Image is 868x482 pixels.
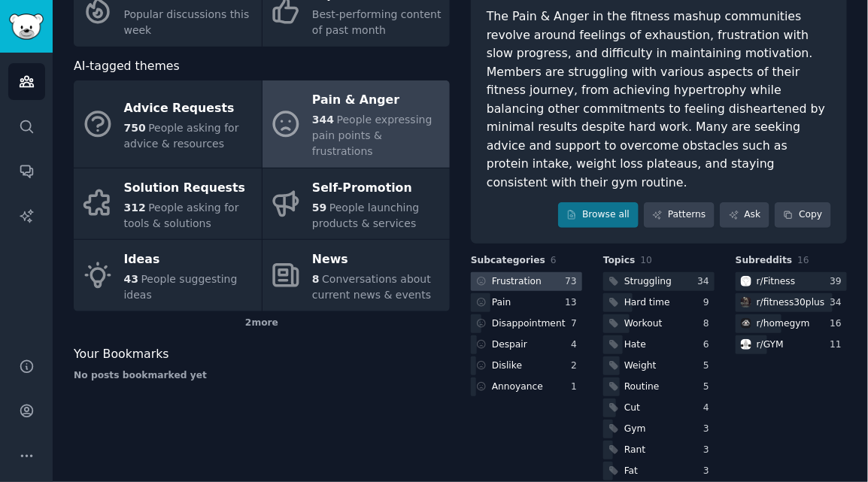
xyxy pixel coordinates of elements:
span: 10 [641,255,653,265]
div: Pain & Anger [312,89,442,113]
span: People asking for tools & solutions [124,202,239,229]
div: Struggling [624,275,672,289]
div: Cut [624,402,640,415]
span: Subreddits [736,254,793,268]
a: Ideas43People suggesting ideas [74,240,262,311]
div: News [312,248,442,272]
span: 6 [551,255,557,265]
div: Fat [624,465,638,478]
div: 13 [565,296,582,310]
a: Patterns [644,202,715,228]
span: People expressing pain points & frustrations [312,114,432,157]
div: r/ GYM [757,338,784,352]
img: Fitness [741,276,751,286]
div: 4 [571,338,582,352]
span: 16 [798,255,810,265]
div: 34 [697,275,715,289]
span: 8 [312,273,320,285]
div: 3 [703,444,715,457]
div: Weight [624,359,657,373]
span: Your Bookmarks [74,345,169,364]
span: 750 [124,122,146,134]
div: 5 [703,359,715,373]
span: 344 [312,114,334,126]
div: 73 [565,275,582,289]
a: Hard time9 [603,293,715,312]
div: 1 [571,380,582,394]
div: Despair [492,338,527,352]
a: News8Conversations about current news & events [263,240,451,311]
img: homegym [741,318,751,329]
div: r/ homegym [757,317,810,331]
div: Advice Requests [124,96,254,120]
a: Despair4 [471,335,582,354]
img: fitness30plus [741,297,751,308]
div: 6 [703,338,715,352]
a: Fitnessr/Fitness39 [736,272,847,291]
div: Workout [624,317,663,331]
a: Workout8 [603,314,715,333]
div: 9 [703,296,715,310]
div: 4 [703,402,715,415]
a: Pain & Anger344People expressing pain points & frustrations [263,80,451,168]
div: r/ fitness30plus [757,296,825,310]
a: Rant3 [603,441,715,459]
button: Copy [775,202,831,228]
a: Annoyance1 [471,377,582,396]
a: Fat3 [603,462,715,480]
div: 3 [703,423,715,436]
span: AI-tagged themes [74,57,180,76]
div: 5 [703,380,715,394]
div: Pain [492,296,511,310]
div: 34 [830,296,847,310]
span: People suggesting ideas [124,273,238,301]
a: Browse all [558,202,639,228]
div: Rant [624,444,645,457]
div: Frustration [492,275,542,289]
a: Gym3 [603,420,715,438]
a: Self-Promotion59People launching products & services [263,168,451,240]
a: Ask [720,202,769,228]
div: Hate [624,338,646,352]
div: r/ Fitness [757,275,796,289]
a: Hate6 [603,335,715,354]
div: Gym [624,423,646,436]
div: Solution Requests [124,176,254,200]
div: Dislike [492,359,522,373]
div: 8 [703,317,715,331]
span: Subcategories [471,254,545,268]
a: Struggling34 [603,272,715,291]
a: Dislike2 [471,356,582,375]
div: 2 more [74,311,450,335]
div: Ideas [124,248,254,272]
span: Conversations about current news & events [312,273,431,301]
span: Best-performing content of past month [312,8,442,36]
div: Routine [624,380,660,394]
span: People asking for advice & resources [124,122,239,150]
span: 59 [312,202,326,214]
a: Routine5 [603,377,715,396]
div: 11 [830,338,847,352]
a: Pain13 [471,293,582,312]
span: 312 [124,202,146,214]
div: 7 [571,317,582,331]
div: 2 [571,359,582,373]
a: Advice Requests750People asking for advice & resources [74,80,262,168]
a: Disappointment7 [471,314,582,333]
div: Hard time [624,296,670,310]
a: Weight5 [603,356,715,375]
div: Annoyance [492,380,543,394]
a: Frustration73 [471,272,582,291]
div: No posts bookmarked yet [74,369,450,383]
a: Solution Requests312People asking for tools & solutions [74,168,262,240]
a: homegymr/homegym16 [736,314,847,333]
div: The Pain & Anger in the fitness mashup communities revolve around feelings of exhaustion, frustra... [487,8,831,192]
span: Popular discussions this week [124,8,250,36]
a: Cut4 [603,399,715,417]
div: Self-Promotion [312,176,442,200]
img: GYM [741,339,751,350]
span: People launching products & services [312,202,419,229]
a: GYMr/GYM11 [736,335,847,354]
span: Topics [603,254,636,268]
div: Disappointment [492,317,566,331]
